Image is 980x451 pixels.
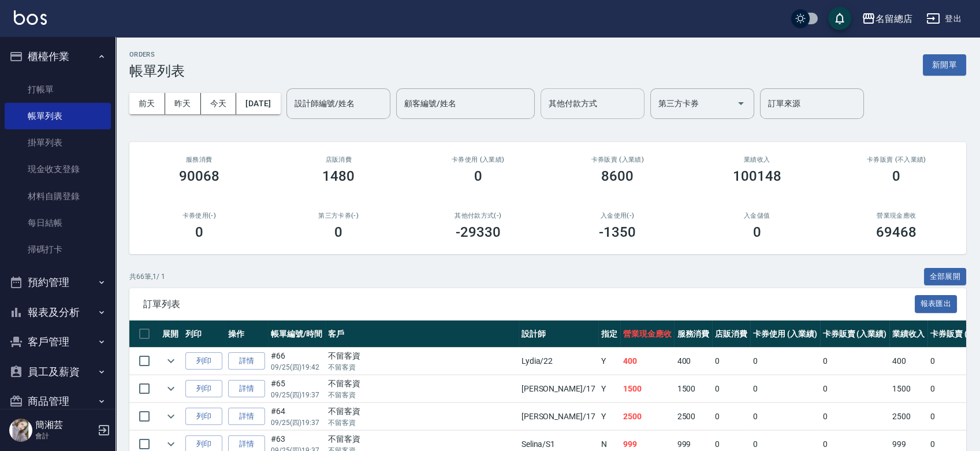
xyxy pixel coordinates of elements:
div: 不留客資 [328,350,516,362]
h3: 0 [195,224,203,240]
td: 2500 [620,403,675,430]
td: 0 [712,375,750,402]
td: 0 [750,375,820,402]
th: 客戶 [325,320,519,348]
td: 2500 [674,403,712,430]
td: 1500 [889,375,927,402]
th: 列印 [182,320,225,348]
td: 400 [674,348,712,375]
h3: 0 [753,224,761,240]
button: 名留總店 [857,7,917,31]
a: 打帳單 [5,76,111,103]
a: 掃碼打卡 [5,236,111,263]
p: 不留客資 [328,418,516,428]
h3: 90068 [179,168,219,184]
th: 業績收入 [889,320,927,348]
h3: 100148 [733,168,781,184]
h2: 業績收入 [701,156,813,163]
h3: 0 [474,168,482,184]
td: 1500 [674,375,712,402]
td: 0 [750,403,820,430]
h3: 服務消費 [143,156,255,163]
th: 操作 [225,320,268,348]
th: 帳單編號/時間 [268,320,325,348]
h2: 卡券販賣 (不入業績) [841,156,953,163]
td: 0 [712,348,750,375]
button: 登出 [922,8,966,29]
td: 0 [820,403,890,430]
p: 09/25 (四) 19:37 [271,418,322,428]
td: 0 [750,348,820,375]
p: 09/25 (四) 19:42 [271,362,322,372]
button: 預約管理 [5,267,111,297]
td: #65 [268,375,325,402]
th: 展開 [159,320,182,348]
button: 員工及薪資 [5,357,111,387]
div: 不留客資 [328,378,516,390]
h2: 營業現金應收 [841,212,953,219]
h5: 簡湘芸 [35,419,94,431]
h2: ORDERS [129,51,185,58]
th: 設計師 [519,320,598,348]
a: 現金收支登錄 [5,156,111,182]
h2: 入金儲值 [701,212,813,219]
a: 詳情 [228,380,265,398]
p: 不留客資 [328,362,516,372]
h2: 入金使用(-) [562,212,674,219]
td: 1500 [620,375,675,402]
button: 昨天 [165,93,201,114]
td: Y [598,403,620,430]
button: 報表及分析 [5,297,111,327]
button: expand row [162,352,180,370]
h3: 帳單列表 [129,63,185,79]
th: 服務消費 [674,320,712,348]
h2: 店販消費 [283,156,395,163]
button: [DATE] [236,93,280,114]
h2: 卡券使用 (入業績) [422,156,534,163]
td: 400 [889,348,927,375]
td: Y [598,375,620,402]
h2: 第三方卡券(-) [283,212,395,219]
button: 商品管理 [5,386,111,416]
th: 卡券販賣 (入業績) [820,320,890,348]
img: Logo [14,10,47,25]
a: 新開單 [923,59,966,70]
h2: 卡券販賣 (入業績) [562,156,674,163]
button: 新開單 [923,54,966,76]
td: 400 [620,348,675,375]
th: 指定 [598,320,620,348]
button: 前天 [129,93,165,114]
p: 會計 [35,431,94,441]
button: 列印 [185,380,222,398]
h3: 1480 [322,168,355,184]
button: 全部展開 [924,268,967,286]
button: expand row [162,380,180,397]
td: Lydia /22 [519,348,598,375]
div: 名留總店 [875,12,912,26]
a: 帳單列表 [5,103,111,129]
th: 營業現金應收 [620,320,675,348]
h2: 其他付款方式(-) [422,212,534,219]
button: save [828,7,851,30]
button: 櫃檯作業 [5,42,111,72]
a: 材料自購登錄 [5,183,111,210]
a: 詳情 [228,352,265,370]
td: #64 [268,403,325,430]
td: 0 [820,348,890,375]
div: 不留客資 [328,405,516,418]
img: Person [9,419,32,442]
td: 0 [712,403,750,430]
td: 0 [820,375,890,402]
th: 卡券使用 (入業績) [750,320,820,348]
p: 不留客資 [328,390,516,400]
button: expand row [162,408,180,425]
p: 09/25 (四) 19:37 [271,390,322,400]
button: Open [732,94,750,113]
p: 共 66 筆, 1 / 1 [129,271,165,282]
button: 今天 [201,93,237,114]
td: Y [598,348,620,375]
div: 不留客資 [328,433,516,445]
td: #66 [268,348,325,375]
td: [PERSON_NAME] /17 [519,403,598,430]
a: 報表匯出 [915,298,957,309]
